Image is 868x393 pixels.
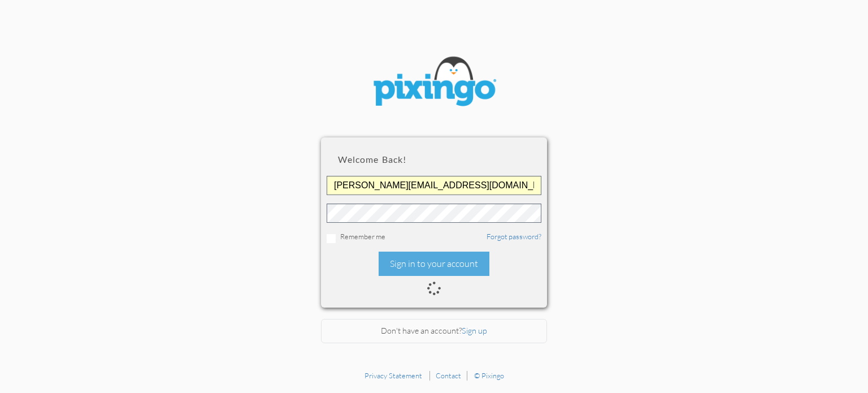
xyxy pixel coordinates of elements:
[327,231,541,243] div: Remember me
[436,371,461,380] a: Contact
[462,326,487,335] a: Sign up
[474,371,504,380] a: © Pixingo
[321,319,547,343] div: Don't have an account?
[327,176,541,195] input: ID or Email
[366,51,502,115] img: pixingo logo
[867,392,868,393] iframe: Chat
[379,252,489,276] div: Sign in to your account
[487,232,541,241] a: Forgot password?
[338,154,530,165] h2: Welcome back!
[364,371,422,380] a: Privacy Statement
